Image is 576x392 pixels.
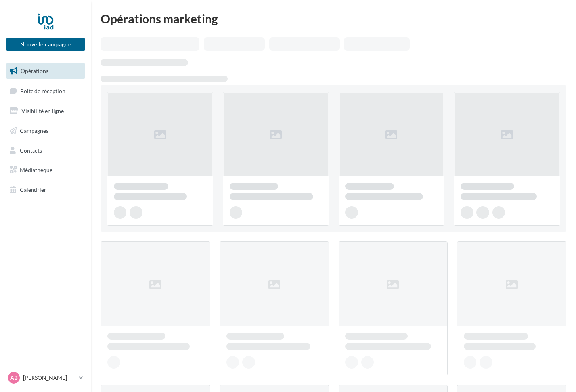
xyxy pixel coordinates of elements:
[5,122,86,139] a: Campagnes
[10,374,18,382] span: AB
[21,67,48,74] span: Opérations
[6,370,85,385] a: AB [PERSON_NAME]
[20,87,65,94] span: Boîte de réception
[5,82,86,99] a: Boîte de réception
[101,13,566,25] div: Opérations marketing
[5,103,86,119] a: Visibilité en ligne
[20,127,48,134] span: Campagnes
[23,374,76,382] p: [PERSON_NAME]
[20,186,46,193] span: Calendrier
[5,142,86,159] a: Contacts
[20,166,52,173] span: Médiathèque
[20,147,42,153] span: Contacts
[5,182,86,198] a: Calendrier
[5,63,86,79] a: Opérations
[6,38,85,51] button: Nouvelle campagne
[21,107,64,114] span: Visibilité en ligne
[5,162,86,178] a: Médiathèque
